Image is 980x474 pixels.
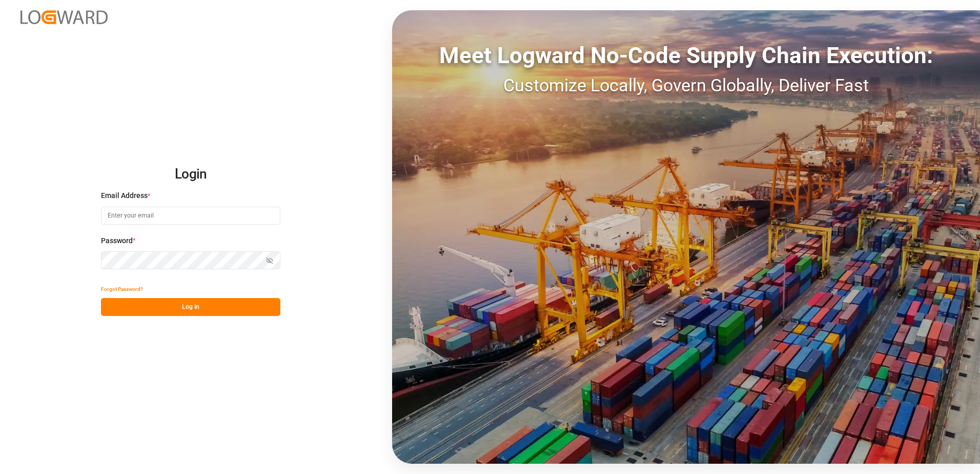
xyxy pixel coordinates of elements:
[392,38,980,72] div: Meet Logward No-Code Supply Chain Execution:
[392,72,980,98] div: Customize Locally, Govern Globally, Deliver Fast
[101,235,133,246] span: Password
[101,280,143,298] button: Forgot Password?
[101,190,148,201] span: Email Address
[21,10,108,24] img: Logward_new_orange.png
[101,298,280,316] button: Log In
[101,158,280,191] h2: Login
[101,207,280,225] input: Enter your email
